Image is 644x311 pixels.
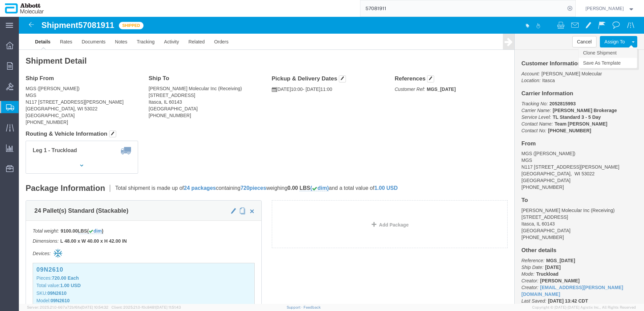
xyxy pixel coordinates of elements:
span: Raza Khan [585,5,624,12]
a: Support [287,305,303,309]
span: [DATE] 11:51:43 [156,305,181,309]
button: [PERSON_NAME] [585,4,635,12]
img: logo [5,3,44,13]
span: Client: 2025.21.0-f0c8481 [111,305,181,309]
span: [DATE] 10:54:32 [81,305,108,309]
iframe: FS Legacy Container [19,17,644,304]
span: Copyright © [DATE]-[DATE] Agistix Inc., All Rights Reserved [532,305,636,310]
span: Server: 2025.21.0-667a72bf6fa [27,305,108,309]
a: Feedback [303,305,321,309]
input: Search for shipment number, reference number [360,0,565,16]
